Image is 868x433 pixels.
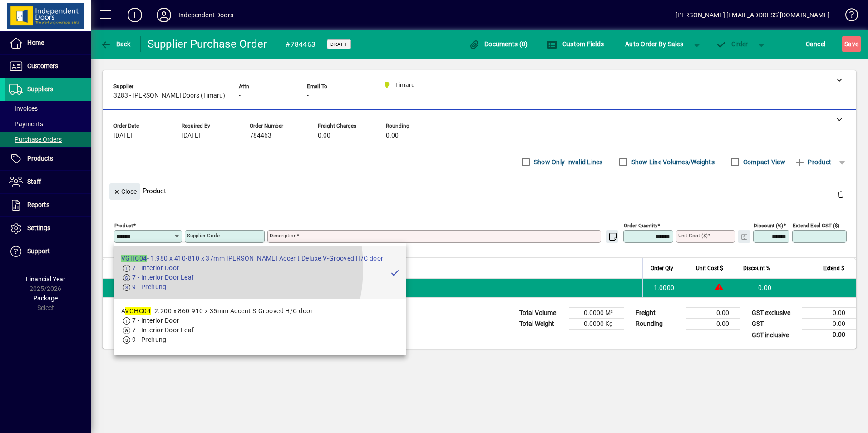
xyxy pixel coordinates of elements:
a: Reports [5,194,91,216]
td: 0.00 [686,319,740,330]
a: Support [5,240,91,263]
app-page-header-button: Close [107,187,143,195]
button: Add [120,7,149,23]
mat-label: Discount (%) [754,222,783,229]
button: Custom Fields [544,36,606,52]
span: Financial Year [26,276,65,283]
a: Invoices [5,101,91,116]
td: Freight [631,308,686,319]
span: Draft [330,41,347,47]
span: Auto Order By Sales [625,37,683,51]
span: Close [113,184,137,199]
a: Payments [5,116,91,132]
span: S [844,40,848,48]
span: Cancel [806,37,826,51]
button: Save [842,36,861,52]
td: Total Weight [515,319,569,330]
div: Independent Doors [178,8,233,22]
mat-label: Supplier Code [187,232,220,239]
span: Custom Fields [547,40,604,48]
td: 0.00 [729,279,776,297]
a: Products [5,148,91,170]
td: 0.00 [802,319,856,330]
td: 0.00 [802,330,856,341]
td: 0.00 [686,308,740,319]
mat-label: Product [114,222,133,229]
span: Support [27,247,50,255]
button: Delete [830,183,852,205]
button: Cancel [804,36,828,52]
span: Payments [9,120,43,128]
span: Invoices [9,105,38,112]
span: Back [100,40,131,48]
span: 784463 [250,132,271,139]
span: 0.00 [318,132,330,139]
td: 0.00 [802,308,856,319]
button: Close [109,183,140,200]
span: ave [844,37,858,51]
span: 3283 - [PERSON_NAME] Doors (Timaru) [113,92,225,99]
span: Order Qty [651,263,673,273]
td: GST exclusive [747,308,802,319]
button: Auto Order By Sales [621,36,688,52]
td: Rounding [631,319,686,330]
a: Purchase Orders [5,132,91,147]
label: Show Line Volumes/Weights [630,157,715,167]
button: Order [711,36,753,52]
span: Settings [27,224,50,231]
td: 1.0000 [642,279,679,297]
span: Package [33,295,58,302]
span: Suppliers [27,85,53,93]
button: Documents (0) [467,36,530,52]
a: Customers [5,55,91,78]
span: Description [221,263,248,273]
app-page-header-button: Delete [830,190,852,198]
app-page-header-button: Back [91,36,141,52]
td: 0.0000 Kg [569,319,624,330]
a: Staff [5,171,91,193]
mat-label: Description [270,232,296,239]
span: - [239,92,241,99]
span: Supplier Code [141,263,175,273]
td: Total Volume [515,308,569,319]
span: Discount % [743,263,770,273]
td: 0.0000 M³ [569,308,624,319]
span: Customers [27,62,58,69]
a: Home [5,32,91,54]
span: Purchase Orders [9,136,62,143]
div: [PERSON_NAME] [EMAIL_ADDRESS][DOMAIN_NAME] [676,8,829,22]
label: Compact View [741,157,785,167]
mat-label: Extend excl GST ($) [793,222,839,229]
span: [DATE] [113,132,132,139]
span: Reports [27,201,49,208]
span: Staff [27,178,41,185]
div: #784463 [286,37,316,52]
span: Products [27,155,53,162]
button: Back [98,36,133,52]
span: - [307,92,309,99]
td: GST inclusive [747,330,802,341]
span: Order [716,40,748,48]
label: Show Only Invalid Lines [532,157,603,167]
span: 0.00 [386,132,399,139]
span: Unit Cost $ [696,263,723,273]
span: Documents (0) [469,40,528,48]
div: Supplier Purchase Order [148,37,267,51]
span: [DATE] [182,132,200,139]
span: Item [114,263,125,273]
button: Profile [149,7,178,23]
mat-label: Order Quantity [624,222,657,229]
a: Settings [5,217,91,240]
span: Extend $ [823,263,844,273]
td: GST [747,319,802,330]
div: Product [103,174,856,207]
mat-label: Unit Cost ($) [678,232,708,239]
a: Knowledge Base [838,2,857,31]
span: Home [27,39,44,46]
